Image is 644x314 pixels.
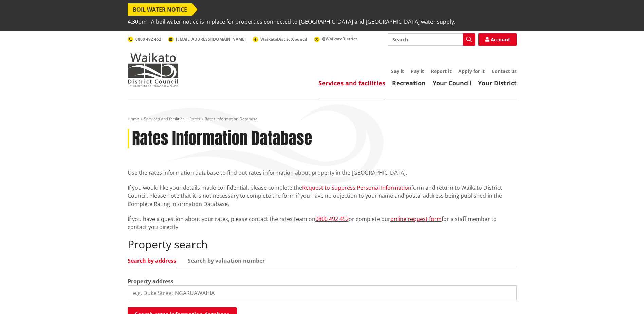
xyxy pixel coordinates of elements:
[176,36,246,42] span: [EMAIL_ADDRESS][DOMAIN_NAME]
[128,258,176,263] a: Search by address
[322,36,357,42] span: @WaikatoDistrict
[128,53,179,87] img: Waikato District Council - Te Kaunihera aa Takiwaa o Waikato
[205,116,258,122] span: Rates Information Database
[128,16,455,28] span: 4.30pm - A boil water notice is in place for properties connected to [GEOGRAPHIC_DATA] and [GEOGR...
[392,79,426,87] a: Recreation
[411,68,424,74] a: Pay it
[433,79,471,87] a: Your Council
[128,3,192,16] span: BOIL WATER NOTICE
[260,36,307,42] span: WaikatoDistrictCouncil
[128,116,139,122] a: Home
[458,68,485,74] a: Apply for it
[188,258,265,263] a: Search by valuation number
[431,68,452,74] a: Report it
[189,116,200,122] a: Rates
[388,33,475,46] input: Search input
[128,184,517,208] p: If you would like your details made confidential, please complete the form and return to Waikato ...
[478,79,517,87] a: Your District
[492,68,517,74] a: Contact us
[128,36,161,42] a: 0800 492 452
[391,68,404,74] a: Say it
[613,285,637,310] iframe: Messenger Launcher
[128,238,517,251] h2: Property search
[128,215,517,231] p: If you have a question about your rates, please contact the rates team on or complete our for a s...
[318,79,385,87] a: Services and facilities
[168,36,246,42] a: [EMAIL_ADDRESS][DOMAIN_NAME]
[390,215,442,223] a: online request form
[314,36,357,42] a: @WaikatoDistrict
[302,184,411,191] a: Request to Suppress Personal Information
[478,33,517,46] a: Account
[128,116,517,122] nav: breadcrumb
[144,116,185,122] a: Services and facilities
[315,215,349,223] a: 0800 492 452
[128,277,173,285] label: Property address
[132,129,312,149] h1: Rates Information Database
[253,36,307,42] a: WaikatoDistrictCouncil
[128,169,517,177] p: Use the rates information database to find out rates information about property in the [GEOGRAPHI...
[135,36,161,42] span: 0800 492 452
[128,285,517,300] input: e.g. Duke Street NGARUAWAHIA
